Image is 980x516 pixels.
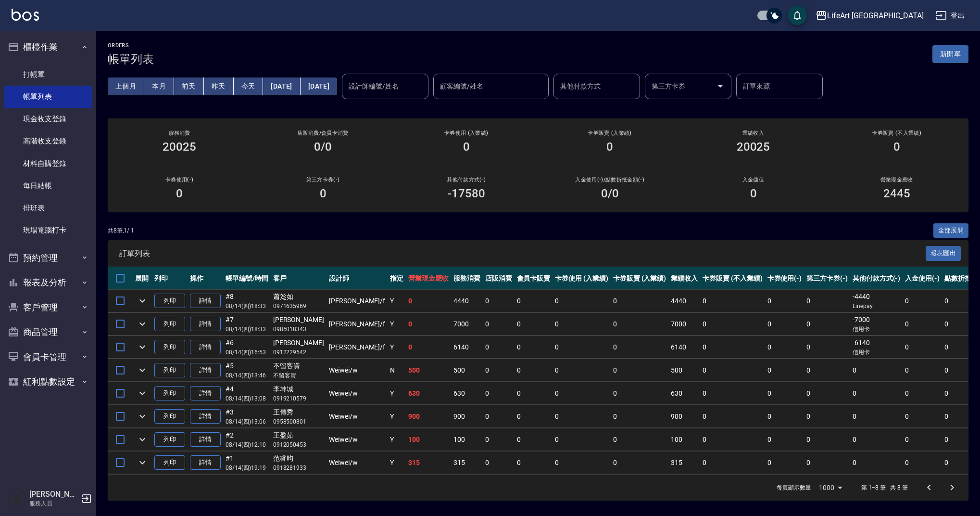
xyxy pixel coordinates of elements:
[4,197,92,219] a: 排班表
[327,382,388,405] td: Weiwei /w
[119,249,926,258] span: 訂單列表
[223,428,271,451] td: #2
[263,177,383,183] h2: 第三方卡券(-)
[273,440,324,449] p: 0912050453
[448,187,485,200] h3: -17580
[226,348,268,357] p: 08/14 (四) 16:53
[327,336,388,359] td: [PERSON_NAME] /f
[850,451,903,474] td: 0
[154,386,185,401] button: 列印
[223,313,271,335] td: #7
[29,499,78,508] p: 服務人員
[693,130,813,136] h2: 業績收入
[108,77,144,95] button: 上個月
[263,130,383,136] h2: 店販消費 /會員卡消費
[388,336,406,359] td: Y
[515,382,553,405] td: 0
[226,302,268,310] p: 08/14 (四) 18:33
[601,187,619,200] h3: 0 /0
[850,290,903,312] td: -4440
[273,348,324,357] p: 0912229542
[327,405,388,428] td: Weiwei /w
[154,317,185,332] button: 列印
[553,405,611,428] td: 0
[273,394,324,403] p: 0919210579
[483,290,515,312] td: 0
[273,464,324,472] p: 0918281933
[463,140,470,154] h3: 0
[853,348,901,357] p: 信用卡
[4,320,92,345] button: 商品管理
[190,340,221,355] a: 詳情
[388,313,406,335] td: Y
[515,428,553,451] td: 0
[273,315,324,325] div: [PERSON_NAME]
[483,313,515,335] td: 0
[515,267,553,290] th: 會員卡販賣
[668,451,700,474] td: 315
[4,64,92,86] a: 打帳單
[700,382,765,405] td: 0
[903,313,942,335] td: 0
[406,313,451,335] td: 0
[611,290,669,312] td: 0
[903,359,942,382] td: 0
[606,140,613,154] h3: 0
[611,428,669,451] td: 0
[4,35,92,60] button: 櫃檯作業
[152,267,188,290] th: 列印
[611,313,669,335] td: 0
[388,451,406,474] td: Y
[765,359,804,382] td: 0
[700,451,765,474] td: 0
[451,290,483,312] td: 4440
[611,336,669,359] td: 0
[273,302,324,310] p: 0971635969
[144,77,174,95] button: 本月
[226,371,268,380] p: 08/14 (四) 13:46
[483,428,515,451] td: 0
[234,77,264,95] button: 今天
[700,313,765,335] td: 0
[765,290,804,312] td: 0
[515,359,553,382] td: 0
[119,177,239,183] h2: 卡券使用(-)
[611,267,669,290] th: 卡券販賣 (入業績)
[668,428,700,451] td: 100
[4,175,92,197] a: 每日結帳
[406,451,451,474] td: 315
[553,428,611,451] td: 0
[903,382,942,405] td: 0
[271,267,327,290] th: 客戶
[263,77,300,95] button: [DATE]
[190,455,221,470] a: 詳情
[273,430,324,440] div: 王盈茹
[327,359,388,382] td: Weiwei /w
[750,187,757,200] h3: 0
[483,405,515,428] td: 0
[553,451,611,474] td: 0
[903,405,942,428] td: 0
[223,382,271,405] td: #4
[388,290,406,312] td: Y
[550,177,670,183] h2: 入金使用(-) /點數折抵金額(-)
[483,382,515,405] td: 0
[765,451,804,474] td: 0
[135,363,150,377] button: expand row
[273,325,324,334] p: 0985018343
[406,405,451,428] td: 900
[406,177,527,183] h2: 其他付款方式(-)
[713,78,728,94] button: Open
[483,359,515,382] td: 0
[611,382,669,405] td: 0
[553,336,611,359] td: 0
[483,336,515,359] td: 0
[320,187,327,200] h3: 0
[406,336,451,359] td: 0
[388,359,406,382] td: N
[804,428,850,451] td: 0
[553,313,611,335] td: 0
[154,363,185,378] button: 列印
[223,451,271,474] td: #1
[188,267,223,290] th: 操作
